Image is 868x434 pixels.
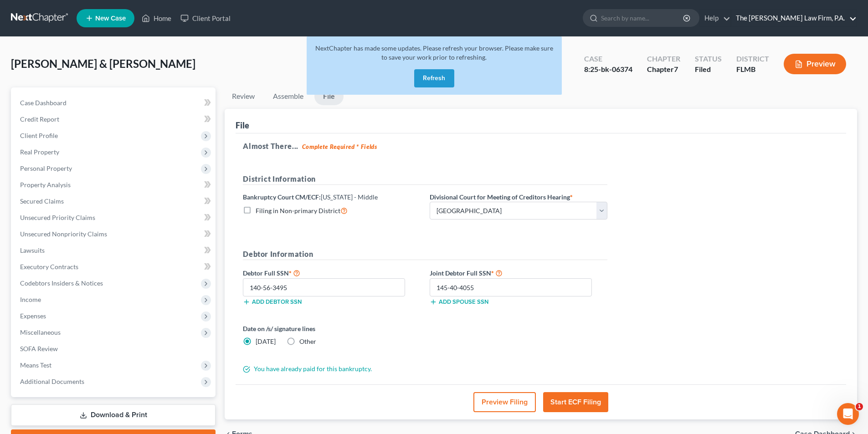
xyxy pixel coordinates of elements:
[176,10,235,26] a: Client Portal
[695,54,722,64] div: Status
[243,249,607,260] h5: Debtor Information
[20,132,58,139] span: Client Profile
[243,298,302,306] button: Add debtor SSN
[731,10,857,26] a: The [PERSON_NAME] Law Firm, P.A.
[315,44,553,61] span: NextChapter has made some updates. Please refresh your browser. Please make sure to save your wor...
[13,209,216,226] a: Unsecured Priority Claims
[856,403,863,410] span: 1
[13,341,216,357] a: SOFA Review
[736,54,769,64] div: District
[20,99,67,107] span: Case Dashboard
[700,10,730,26] a: Help
[20,197,64,205] span: Secured Claims
[601,10,684,26] input: Search by name...
[20,230,107,238] span: Unsecured Nonpriority Claims
[647,64,680,75] div: Chapter
[243,192,378,202] label: Bankruptcy Court CM/ECF:
[238,267,425,278] label: Debtor Full SSN
[20,115,59,123] span: Credit Report
[95,15,126,22] span: New Case
[13,177,216,193] a: Property Analysis
[20,263,78,271] span: Executory Contracts
[695,64,722,75] div: Filed
[266,87,311,105] a: Assemble
[20,312,46,320] span: Expenses
[784,54,846,74] button: Preview
[674,65,678,73] span: 7
[20,246,45,254] span: Lawsuits
[430,298,488,306] button: Add spouse SSN
[256,337,276,345] span: [DATE]
[837,403,859,425] iframe: Intercom live chat
[243,324,421,333] label: Date on /s/ signature lines
[225,87,262,105] a: Review
[430,278,592,296] input: XXX-XX-XXXX
[20,214,95,221] span: Unsecured Priority Claims
[11,57,195,70] span: [PERSON_NAME] & [PERSON_NAME]
[243,141,839,152] h5: Almost There...
[302,143,377,150] strong: Complete Required * Fields
[736,64,769,75] div: FLMB
[11,404,216,426] a: Download & Print
[647,54,680,64] div: Chapter
[236,120,249,131] div: File
[13,193,216,209] a: Secured Claims
[13,259,216,275] a: Executory Contracts
[243,174,607,185] h5: District Information
[13,111,216,128] a: Credit Report
[321,193,378,201] span: [US_STATE] - Middle
[20,181,71,189] span: Property Analysis
[543,392,608,412] button: Start ECF Filing
[13,226,216,242] a: Unsecured Nonpriority Claims
[20,279,103,287] span: Codebtors Insiders & Notices
[20,378,84,385] span: Additional Documents
[299,337,316,345] span: Other
[473,392,536,412] button: Preview Filing
[20,345,58,352] span: SOFA Review
[20,361,51,369] span: Means Test
[584,54,632,64] div: Case
[256,207,340,214] span: Filing in Non-primary District
[20,296,41,303] span: Income
[13,95,216,111] a: Case Dashboard
[425,267,612,278] label: Joint Debtor Full SSN
[430,192,573,202] label: Divisional Court for Meeting of Creditors Hearing
[414,69,454,87] button: Refresh
[243,278,405,296] input: XXX-XX-XXXX
[13,242,216,259] a: Lawsuits
[20,328,61,336] span: Miscellaneous
[238,364,612,373] div: You have already paid for this bankruptcy.
[20,164,72,172] span: Personal Property
[584,64,632,75] div: 8:25-bk-06374
[20,148,59,156] span: Real Property
[137,10,176,26] a: Home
